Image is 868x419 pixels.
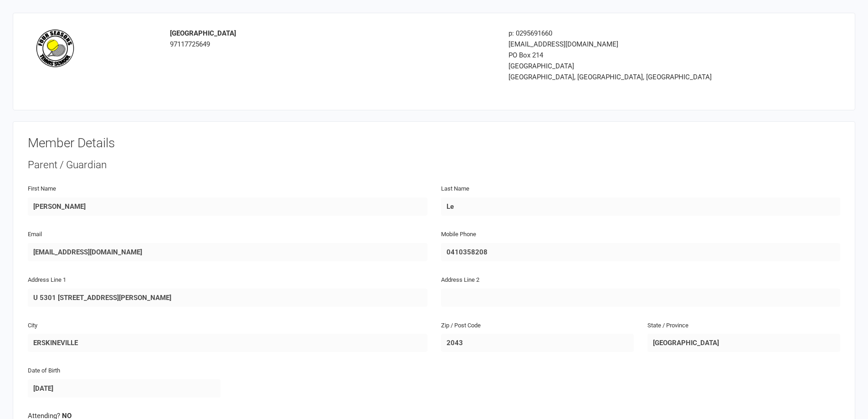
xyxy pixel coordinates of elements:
[28,184,56,194] label: First Name
[508,72,765,83] div: [GEOGRAPHIC_DATA], [GEOGRAPHIC_DATA], [GEOGRAPHIC_DATA]
[441,230,476,239] label: Mobile Phone
[170,29,236,37] strong: [GEOGRAPHIC_DATA]
[508,50,765,61] div: PO Box 214
[441,184,469,194] label: Last Name
[508,61,765,72] div: [GEOGRAPHIC_DATA]
[508,28,765,39] div: p: 0295691660
[647,321,688,331] label: State / Province
[28,275,66,285] label: Address Line 1
[28,230,42,239] label: Email
[441,321,481,331] label: Zip / Post Code
[28,158,840,172] div: Parent / Guardian
[28,136,840,150] h3: Member Details
[170,28,495,50] div: 97117725649
[28,321,37,331] label: City
[35,28,76,69] img: image1673230486.png
[508,39,765,50] div: [EMAIL_ADDRESS][DOMAIN_NAME]
[28,366,60,376] label: Date of Birth
[441,275,479,285] label: Address Line 2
